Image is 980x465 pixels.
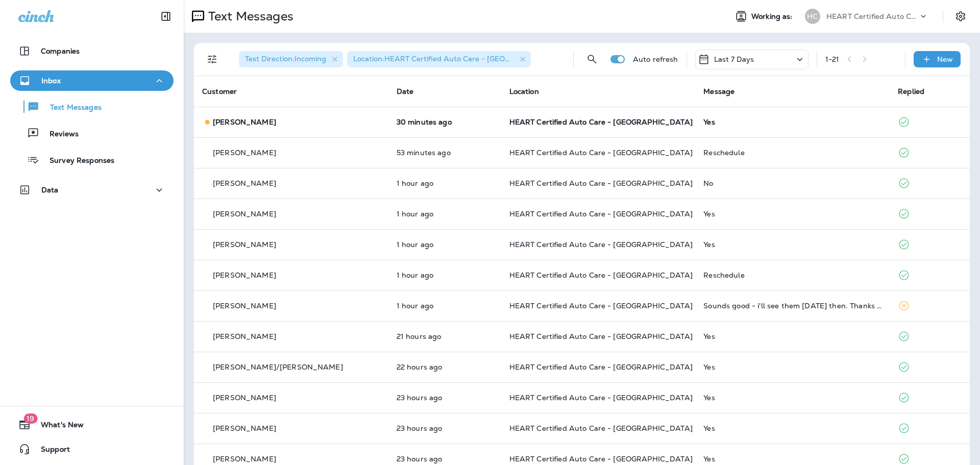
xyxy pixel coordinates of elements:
span: 19 [23,413,37,424]
button: Companies [10,41,174,61]
p: Aug 26, 2025 11:39 AM [397,363,493,371]
span: HEART Certified Auto Care - [GEOGRAPHIC_DATA] [509,332,693,341]
p: Companies [41,47,80,55]
button: Text Messages [10,96,174,117]
p: Inbox [41,77,61,85]
span: HEART Certified Auto Care - [GEOGRAPHIC_DATA] [509,148,693,157]
p: Aug 27, 2025 08:35 AM [397,302,493,310]
div: HC [805,9,820,24]
p: Aug 27, 2025 09:05 AM [397,210,493,218]
p: [PERSON_NAME] [213,118,276,126]
p: [PERSON_NAME] [213,332,276,340]
div: No [703,179,881,187]
span: HEART Certified Auto Care - [GEOGRAPHIC_DATA] [509,117,693,127]
button: Collapse Sidebar [152,6,180,27]
p: Aug 26, 2025 10:19 AM [397,455,493,463]
p: Aug 27, 2025 09:03 AM [397,271,493,279]
span: HEART Certified Auto Care - [GEOGRAPHIC_DATA] [509,179,693,188]
div: Text Direction:Incoming [239,51,343,67]
button: Inbox [10,70,174,91]
p: [PERSON_NAME] [213,424,276,432]
p: Aug 27, 2025 09:05 AM [397,179,493,187]
button: Filters [202,49,223,69]
p: [PERSON_NAME] [213,179,276,187]
p: HEART Certified Auto Care [826,12,918,20]
div: Sounds good - i'll see them Friday then. Thanks again! [703,302,881,310]
p: [PERSON_NAME] [213,394,276,402]
p: Text Messages [204,9,293,24]
span: Message [703,87,734,96]
button: Search Messages [582,49,602,69]
div: Reschedule [703,149,881,157]
p: Last 7 Days [714,55,754,63]
button: 19What's New [10,414,174,435]
p: Aug 26, 2025 10:30 AM [397,424,493,432]
button: Settings [951,7,970,26]
div: Yes [703,455,881,463]
p: Survey Responses [39,156,114,166]
span: HEART Certified Auto Care - [GEOGRAPHIC_DATA] [509,301,693,310]
p: Text Messages [40,103,102,113]
p: Aug 27, 2025 09:23 AM [397,149,493,157]
p: [PERSON_NAME] [213,210,276,218]
p: Aug 26, 2025 12:50 PM [397,332,493,340]
button: Support [10,439,174,459]
span: HEART Certified Auto Care - [GEOGRAPHIC_DATA] [509,454,693,463]
span: Replied [898,87,924,96]
p: New [937,55,953,63]
span: Location [509,87,539,96]
p: [PERSON_NAME] [213,455,276,463]
span: Customer [202,87,237,96]
span: HEART Certified Auto Care - [GEOGRAPHIC_DATA] [509,424,693,433]
div: Yes [703,118,881,126]
span: What's New [31,421,84,433]
button: Reviews [10,123,174,144]
span: HEART Certified Auto Care - [GEOGRAPHIC_DATA] [509,393,693,402]
div: Yes [703,394,881,402]
span: Location : HEART Certified Auto Care - [GEOGRAPHIC_DATA] [353,54,565,63]
span: HEART Certified Auto Care - [GEOGRAPHIC_DATA] [509,209,693,218]
div: Location:HEART Certified Auto Care - [GEOGRAPHIC_DATA] [347,51,531,67]
p: [PERSON_NAME] [213,149,276,157]
span: Support [31,445,70,457]
p: Data [41,186,59,194]
div: Yes [703,332,881,340]
p: Auto refresh [633,55,678,63]
div: Reschedule [703,271,881,279]
span: HEART Certified Auto Care - [GEOGRAPHIC_DATA] [509,240,693,249]
span: Date [397,87,414,96]
span: Working as: [751,12,795,21]
p: Aug 27, 2025 09:46 AM [397,118,493,126]
div: Yes [703,424,881,432]
p: [PERSON_NAME] [213,240,276,249]
button: Data [10,180,174,200]
div: 1 - 21 [825,55,840,63]
p: Reviews [39,130,79,139]
p: Aug 27, 2025 09:04 AM [397,240,493,249]
button: Survey Responses [10,149,174,170]
p: Aug 26, 2025 11:04 AM [397,394,493,402]
span: HEART Certified Auto Care - [GEOGRAPHIC_DATA] [509,271,693,280]
div: Yes [703,363,881,371]
p: [PERSON_NAME]/[PERSON_NAME] [213,363,343,371]
p: [PERSON_NAME] [213,302,276,310]
div: Yes [703,210,881,218]
p: [PERSON_NAME] [213,271,276,279]
div: Yes [703,240,881,249]
span: HEART Certified Auto Care - [GEOGRAPHIC_DATA] [509,362,693,372]
span: Text Direction : Incoming [245,54,326,63]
